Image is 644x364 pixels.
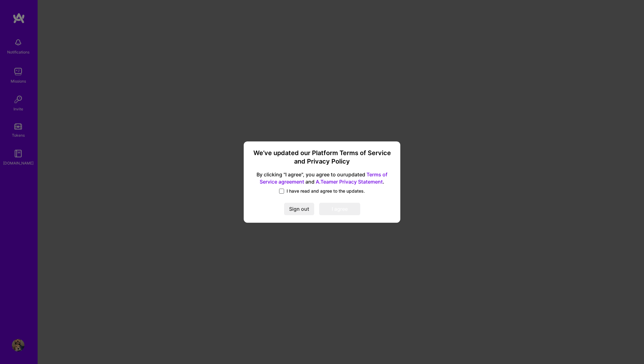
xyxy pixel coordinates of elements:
span: I have read and agree to the updates. [287,188,365,194]
a: A.Teamer Privacy Statement [316,179,383,185]
button: I agree [319,203,360,215]
a: Terms of Service agreement [260,171,387,185]
h3: We’ve updated our Platform Terms of Service and Privacy Policy [251,149,393,166]
button: Sign out [284,203,314,215]
span: By clicking "I agree", you agree to our updated and . [251,171,393,185]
